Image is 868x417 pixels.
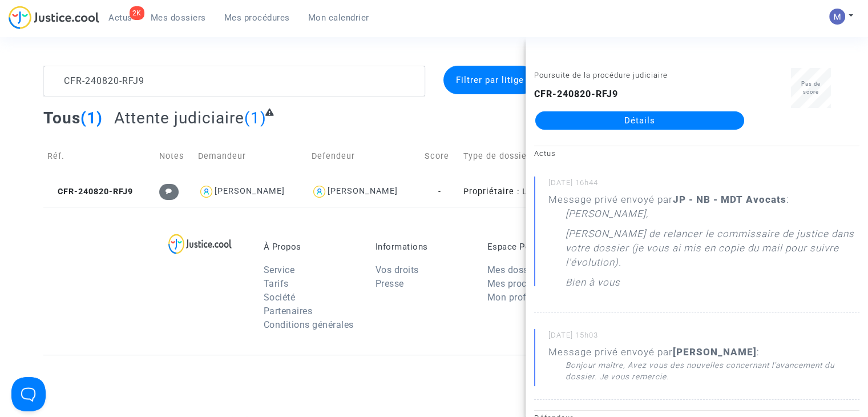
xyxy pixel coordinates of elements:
[264,264,295,275] a: Service
[801,81,821,95] span: Pas de score
[421,136,459,177] td: Score
[215,186,285,196] div: [PERSON_NAME]
[264,278,289,289] a: Tarifs
[376,264,419,275] a: Vos droits
[151,13,206,23] span: Mes dossiers
[455,75,523,85] span: Filtrer par litige
[308,13,369,23] span: Mon calendrier
[43,109,80,127] span: Tous
[566,207,648,227] p: [PERSON_NAME],
[264,242,358,252] p: À Propos
[9,6,99,29] img: jc-logo.svg
[264,319,354,330] a: Conditions générales
[130,6,144,20] div: 2K
[264,292,296,303] a: Société
[548,330,859,345] small: [DATE] 15h03
[459,136,596,177] td: Type de dossier
[99,9,142,26] a: 2KActus
[224,13,290,23] span: Mes procédures
[487,292,532,303] a: Mon profil
[548,178,859,193] small: [DATE] 16h44
[264,306,313,316] a: Partenaires
[328,186,398,196] div: [PERSON_NAME]
[548,345,859,382] div: Message privé envoyé par :
[534,71,668,79] small: Poursuite de la procédure judiciaire
[459,177,596,207] td: Propriétaire : Loyers impayés/Charges impayées
[299,9,378,26] a: Mon calendrier
[566,359,859,382] div: Bonjour maître, Avez vous des nouvelles concernant l’avancement du dossier. Je vous remercie.
[487,264,544,275] a: Mes dossiers
[376,242,470,252] p: Informations
[376,278,404,289] a: Presse
[215,9,299,26] a: Mes procédures
[80,109,103,127] span: (1)
[198,183,215,200] img: icon-user.svg
[114,109,244,127] span: Attente judiciaire
[548,193,859,295] div: Message privé envoyé par :
[487,242,582,252] p: Espace Personnel
[566,275,620,295] p: Bien à vous
[168,234,232,254] img: logo-lg.svg
[438,187,441,197] span: -
[244,109,267,127] span: (1)
[142,9,215,26] a: Mes dossiers
[47,187,133,197] span: CFR-240820-RFJ9
[43,136,155,177] td: Réf.
[487,278,555,289] a: Mes procédures
[307,136,420,177] td: Defendeur
[534,149,556,158] small: Actus
[108,13,132,23] span: Actus
[535,111,744,130] a: Détails
[194,136,307,177] td: Demandeur
[829,9,845,25] img: AAcHTtesyyZjLYJxzrkRG5BOJsapQ6nO-85ChvdZAQ62n80C=s96-c
[534,89,618,99] b: CFR-240820-RFJ9
[311,183,328,200] img: icon-user.svg
[155,136,194,177] td: Notes
[566,227,859,275] p: [PERSON_NAME] de relancer le commissaire de justice dans votre dossier (je vous ai mis en copie d...
[673,194,786,205] b: JP - NB - MDT Avocats
[11,377,46,411] iframe: Help Scout Beacon - Open
[673,346,757,358] b: [PERSON_NAME]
